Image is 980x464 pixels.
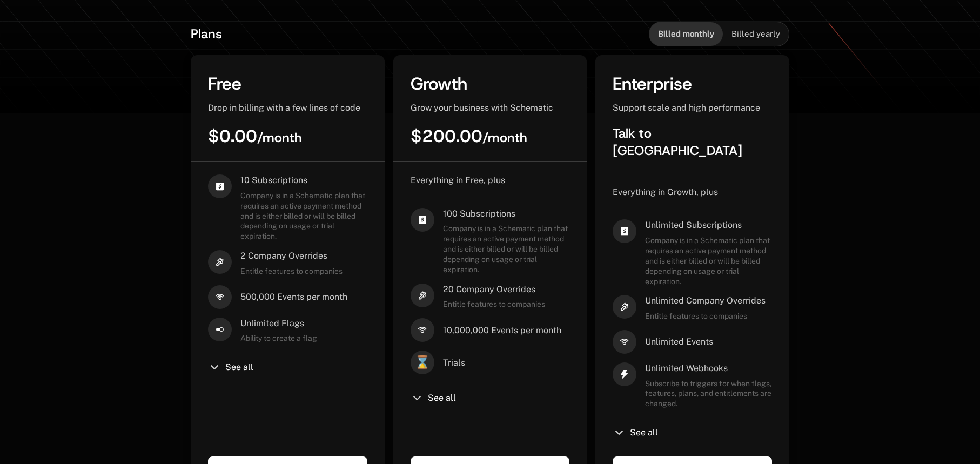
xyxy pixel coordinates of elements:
[411,318,434,342] i: signal
[645,295,766,307] span: Unlimited Company Overrides
[208,285,232,309] i: signal
[630,428,658,437] span: See all
[208,72,241,95] span: Free
[428,394,456,402] span: See all
[613,72,692,95] span: Enterprise
[645,236,772,286] span: Company is in a Schematic plan that requires an active payment method and is either billed or wil...
[645,362,772,374] span: Unlimited Webhooks
[482,129,527,146] sub: / month
[613,426,626,439] i: chevron-down
[613,187,718,197] span: Everything in Growth, plus
[443,325,561,337] span: 10,000,000 Events per month
[613,295,636,319] i: hammer
[613,362,636,386] i: thunder
[240,318,317,329] span: Unlimited Flags
[443,208,570,220] span: 100 Subscriptions
[443,357,465,369] span: Trials
[240,266,343,277] span: Entitle features to companies
[257,129,302,146] sub: / month
[240,191,367,241] span: Company is in a Schematic plan that requires an active payment method and is either billed or wil...
[225,363,253,372] span: See all
[645,219,772,231] span: Unlimited Subscriptions
[411,208,434,232] i: cashapp
[411,72,467,95] span: Growth
[208,250,232,274] i: hammer
[240,174,367,186] span: 10 Subscriptions
[208,174,232,198] i: cashapp
[443,224,570,274] span: Company is in a Schematic plan that requires an active payment method and is either billed or wil...
[411,392,424,405] i: chevron-down
[613,330,636,354] i: signal
[443,299,545,310] span: Entitle features to companies
[411,125,527,147] span: $200.00
[411,103,553,113] span: Grow your business with Schematic
[240,250,343,262] span: 2 Company Overrides
[411,284,434,307] i: hammer
[645,379,772,409] span: Subscribe to triggers for when flags, features, plans, and entitlements are changed.
[613,125,742,159] span: Talk to [GEOGRAPHIC_DATA]
[613,103,760,113] span: Support scale and high performance
[240,291,347,303] span: 500,000 Events per month
[645,311,766,321] span: Entitle features to companies
[411,351,434,374] span: ⌛
[645,336,713,348] span: Unlimited Events
[208,103,360,113] span: Drop in billing with a few lines of code
[208,318,232,341] i: boolean-on
[208,361,221,374] i: chevron-down
[443,284,545,295] span: 20 Company Overrides
[613,219,636,243] i: cashapp
[731,29,780,39] span: Billed yearly
[240,333,317,344] span: Ability to create a flag
[658,29,714,39] span: Billed monthly
[411,175,505,185] span: Everything in Free, plus
[208,125,302,147] span: $0.00
[191,25,222,43] span: Plans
